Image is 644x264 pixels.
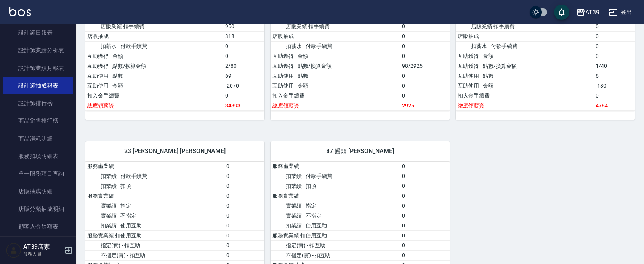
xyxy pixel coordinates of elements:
td: 0 [400,51,450,61]
a: 顧客入金餘額表 [3,218,73,235]
td: 0 [400,31,450,41]
td: 0 [594,31,635,41]
td: 扣入金手續費 [85,91,223,101]
td: 0 [224,162,264,171]
td: 扣薪水 - 付款手續費 [85,41,223,51]
td: 互助使用 - 金額 [85,81,223,91]
td: 服務實業績 扣使用互助 [271,230,400,240]
td: 0 [224,181,264,191]
td: 0 [400,41,450,51]
img: Logo [9,7,31,16]
td: 0 [400,162,450,171]
td: 0 [400,91,450,101]
td: 0 [224,171,264,181]
td: 互助使用 - 金額 [456,81,594,91]
td: 2/80 [223,61,264,71]
td: 互助獲得 - 點數/換算金額 [456,61,594,71]
a: 設計師抽成報表 [3,77,73,94]
td: 服務實業績 [85,191,224,201]
span: 23 [PERSON_NAME] [PERSON_NAME] [95,147,255,155]
a: 設計師業績月報表 [3,59,73,77]
a: 服務扣項明細表 [3,147,73,165]
button: 登出 [606,5,635,19]
td: -2070 [223,81,264,91]
td: 0 [224,230,264,240]
td: 4784 [594,101,635,110]
td: 店販抽成 [456,31,594,41]
td: 總應領薪資 [85,101,223,110]
td: 互助獲得 - 金額 [456,51,594,61]
td: 互助使用 - 點數 [456,71,594,81]
td: 0 [224,191,264,201]
a: 商品消耗明細 [3,130,73,147]
td: 服務實業績 [271,191,400,201]
td: 店販抽成 [85,31,223,41]
td: 店販業績 扣手續費 [85,21,223,31]
td: 實業績 - 指定 [271,201,400,211]
td: 互助使用 - 點數 [271,71,400,81]
a: 設計師排行榜 [3,94,73,112]
h5: AT39店家 [23,243,62,251]
td: 0 [400,240,450,250]
span: 87 饅頭 [PERSON_NAME] [280,147,441,155]
td: 服務實業績 扣使用互助 [85,230,224,240]
td: 服務虛業績 [85,162,224,171]
td: 950 [223,21,264,31]
td: 0 [400,21,450,31]
img: Person [6,243,21,258]
td: 1/40 [594,61,635,71]
td: 扣業績 - 付款手續費 [271,171,400,181]
td: 服務虛業績 [271,162,400,171]
td: 不指定(實) - 扣互助 [271,250,400,260]
button: AT39 [573,5,602,20]
td: 0 [400,181,450,191]
td: 扣入金手續費 [456,91,594,101]
td: 扣業績 - 使用互助 [271,221,400,230]
td: 0 [224,211,264,221]
td: 0 [400,250,450,260]
td: 0 [400,201,450,211]
a: 設計師業績分析表 [3,42,73,59]
td: 0 [224,240,264,250]
td: 0 [223,41,264,51]
td: 扣業績 - 扣項 [271,181,400,191]
td: 318 [223,31,264,41]
td: 互助獲得 - 點數/換算金額 [271,61,400,71]
td: 扣入金手續費 [271,91,400,101]
td: 0 [224,250,264,260]
td: 扣薪水 - 付款手續費 [271,41,400,51]
td: 實業績 - 指定 [85,201,224,211]
td: 實業績 - 不指定 [85,211,224,221]
td: 實業績 - 不指定 [271,211,400,221]
a: 設計師日報表 [3,24,73,42]
p: 服務人員 [23,251,62,258]
td: 0 [400,191,450,201]
td: 扣業績 - 付款手續費 [85,171,224,181]
td: 0 [400,221,450,230]
button: save [554,5,569,20]
td: -180 [594,81,635,91]
td: 店販抽成 [271,31,400,41]
td: 指定(實) - 扣互助 [85,240,224,250]
td: 0 [400,81,450,91]
td: 0 [594,91,635,101]
td: 不指定(實) - 扣互助 [85,250,224,260]
td: 0 [400,71,450,81]
a: 顧客卡券餘額表 [3,235,73,253]
td: 0 [224,201,264,211]
div: AT39 [585,8,599,17]
td: 0 [594,51,635,61]
td: 34893 [223,101,264,110]
td: 98/2925 [400,61,450,71]
td: 店販業績 扣手續費 [456,21,594,31]
a: 單一服務項目查詢 [3,165,73,182]
td: 總應領薪資 [271,101,400,110]
td: 0 [400,211,450,221]
td: 6 [594,71,635,81]
td: 0 [400,171,450,181]
td: 指定(實) - 扣互助 [271,240,400,250]
td: 0 [594,41,635,51]
td: 69 [223,71,264,81]
td: 0 [223,91,264,101]
td: 2925 [400,101,450,110]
